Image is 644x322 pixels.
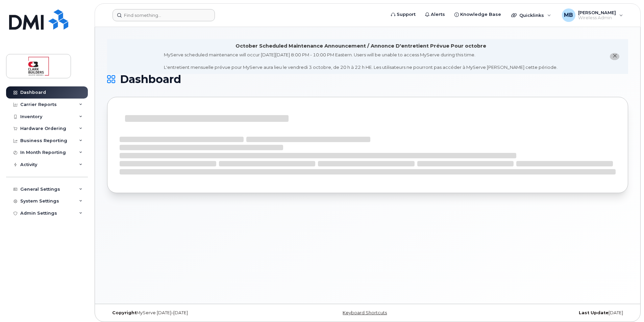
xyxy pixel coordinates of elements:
a: Keyboard Shortcuts [343,310,387,315]
div: [DATE] [454,310,628,316]
strong: Copyright [112,310,137,315]
span: Dashboard [120,74,181,84]
div: MyServe scheduled maintenance will occur [DATE][DATE] 8:00 PM - 10:00 PM Eastern. Users will be u... [164,52,558,71]
div: MyServe [DATE]–[DATE] [107,310,281,316]
button: close notification [610,53,619,60]
strong: Last Update [579,310,609,315]
div: October Scheduled Maintenance Announcement / Annonce D'entretient Prévue Pour octobre [236,43,486,50]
